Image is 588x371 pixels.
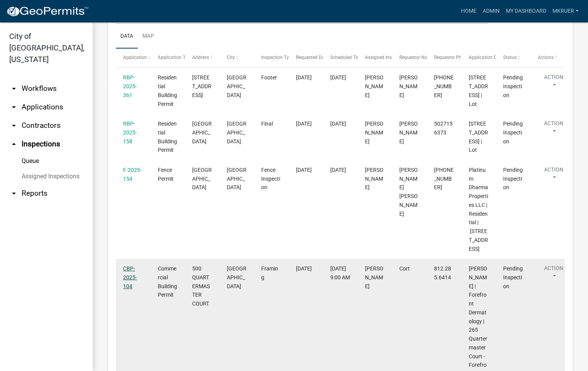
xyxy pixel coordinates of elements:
[538,73,569,92] button: Action
[503,74,523,98] span: Pending Inspection
[9,189,19,198] i: arrow_drop_down
[150,49,185,67] datatable-header-cell: Application Type
[538,166,569,185] button: Action
[192,167,212,191] span: 428 WATT STREET
[461,49,496,67] datatable-header-cell: Application Description
[434,167,454,191] span: 502-715-6373
[365,74,384,98] span: Mike Kruer
[434,121,453,136] span: 5027156373
[123,167,142,182] a: F-2025-154
[116,24,138,49] a: Data
[9,102,19,112] i: arrow_drop_down
[227,55,235,60] span: City
[9,121,19,130] i: arrow_drop_down
[365,55,405,60] span: Assigned Inspector
[538,55,554,60] span: Actions
[296,265,312,272] span: 10/09/2025
[227,121,247,144] span: JEFFERSONVILLE
[227,74,247,98] span: JEFFERSONVILLE
[538,264,569,284] button: Action
[192,74,211,98] span: 733 SARATOGA DRIVE
[503,167,523,191] span: Pending Inspection
[458,4,480,18] a: Home
[358,49,392,67] datatable-header-cell: Assigned Inspector
[330,73,350,82] div: [DATE]
[469,121,488,153] span: 428 Watt St, Jeffersonville, IN, 47130 | Lot
[289,49,323,67] datatable-header-cell: Requested Date
[261,167,280,191] span: Fence Inspection
[9,139,19,149] i: arrow_drop_up
[480,4,503,18] a: Admin
[158,121,177,153] span: Residential Building Permit
[138,24,159,49] a: Map
[469,167,488,252] span: Platinum Dharma Properties LLC | Residential | 428 Watt St.
[434,55,470,60] span: Requestor Phone
[158,55,193,60] span: Application Type
[185,49,220,67] datatable-header-cell: Address
[158,265,177,298] span: Commercial Building Permit
[399,265,410,272] span: Cort
[254,49,289,67] datatable-header-cell: Inspection Type
[538,119,569,139] button: Action
[469,74,488,107] span: 733 Saratoga Drive | Lot
[365,121,384,144] span: Mike Kruer
[296,74,312,81] span: 10/03/2025
[399,55,434,60] span: Requestor Name
[158,167,174,182] span: Fence Permit
[296,55,328,60] span: Requested Date
[434,74,454,98] span: 502-541-4996
[296,167,312,173] span: 10/09/2025
[9,84,19,93] i: arrow_drop_down
[261,121,273,127] span: Final
[227,265,247,289] span: JEFFERSONVILLE
[261,55,294,60] span: Inspection Type
[503,265,523,289] span: Pending Inspection
[123,265,137,289] a: CBP-2025-104
[469,55,517,60] span: Application Description
[296,121,312,127] span: 10/09/2025
[227,167,247,191] span: JEFFERSONVILLE
[365,265,384,289] span: Mike Kruer
[392,49,427,67] datatable-header-cell: Requestor Name
[330,264,350,282] div: [DATE] 9:00 AM
[123,121,137,144] a: RBP-2025-158
[399,121,418,144] span: Shaan Bains
[116,49,150,67] datatable-header-cell: Application
[261,265,278,280] span: Framing
[399,167,418,217] span: Shaan Singh Bains
[330,55,363,60] span: Scheduled Time
[261,74,277,81] span: Footer
[220,49,254,67] datatable-header-cell: City
[323,49,358,67] datatable-header-cell: Scheduled Time
[399,74,418,98] span: ANTHONY
[434,265,451,280] span: 812.285.6414
[330,119,350,128] div: [DATE]
[496,49,531,67] datatable-header-cell: Status
[330,166,350,175] div: [DATE]
[192,55,209,60] span: Address
[158,74,177,107] span: Residential Building Permit
[530,49,565,67] datatable-header-cell: Actions
[503,55,517,60] span: Status
[549,4,582,18] a: mkruer
[503,4,549,18] a: My Dashboard
[192,265,210,307] span: 500 QUARTERMASTER COURT
[123,55,147,60] span: Application
[427,49,461,67] datatable-header-cell: Requestor Phone
[192,121,212,144] span: 428 WATT STREET
[123,74,137,98] a: RBP-2025-361
[503,121,523,144] span: Pending Inspection
[365,167,384,191] span: Mike Kruer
